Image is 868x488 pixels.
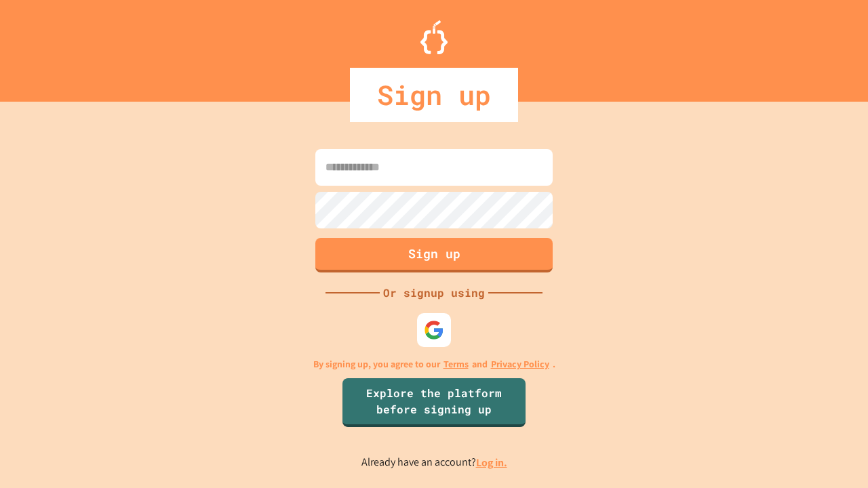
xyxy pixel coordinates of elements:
[491,357,549,371] a: Privacy Policy
[443,357,469,371] a: Terms
[420,20,448,54] img: Logo.svg
[424,320,444,340] img: google-icon.svg
[313,357,555,371] p: By signing up, you agree to our and .
[476,455,507,470] a: Log in.
[315,238,553,272] button: Sign up
[342,378,526,427] a: Explore the platform before signing up
[350,68,518,122] div: Sign up
[380,285,488,301] div: Or signup using
[361,454,507,471] p: Already have an account?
